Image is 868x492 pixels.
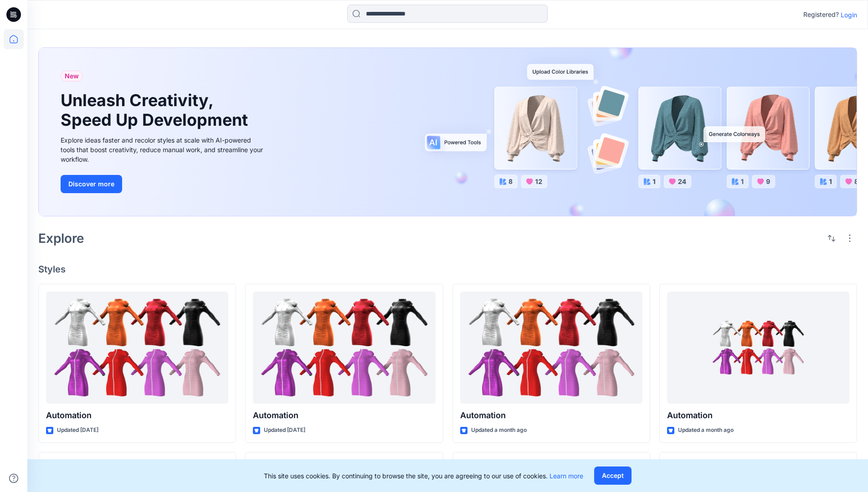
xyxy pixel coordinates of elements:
p: Updated a month ago [678,425,734,435]
p: This site uses cookies. By continuing to browse the site, you are agreeing to our use of cookies. [264,471,583,481]
a: Learn more [550,472,583,480]
a: Automation [667,292,849,404]
p: Automation [667,409,849,422]
p: Registered? [803,9,839,20]
p: Updated a month ago [471,425,527,435]
p: Updated [DATE] [57,425,98,435]
div: Explore ideas faster and recolor styles at scale with AI-powered tools that boost creativity, red... [61,135,266,164]
p: Automation [46,409,228,422]
h4: Styles [38,264,857,275]
p: Automation [460,409,642,422]
p: Updated [DATE] [264,425,305,435]
p: Automation [253,409,435,422]
a: Automation [253,292,435,404]
a: Automation [460,292,642,404]
a: Automation [46,292,228,404]
h2: Explore [38,231,84,246]
p: Login [841,10,857,20]
button: Discover more [61,175,122,193]
button: Accept [594,466,632,485]
a: Discover more [61,175,266,193]
h1: Unleash Creativity, Speed Up Development [61,91,252,130]
span: New [65,71,79,82]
